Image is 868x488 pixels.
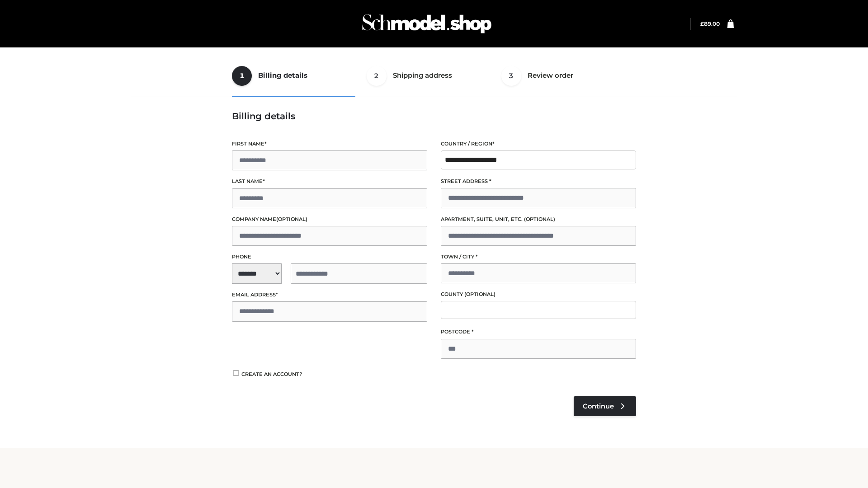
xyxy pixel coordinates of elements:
[441,328,636,336] label: Postcode
[464,291,495,297] span: (optional)
[700,20,704,27] span: £
[241,371,302,377] span: Create an account?
[232,370,240,376] input: Create an account?
[441,215,636,224] label: Apartment, suite, unit, etc.
[232,253,427,261] label: Phone
[524,216,555,222] span: (optional)
[232,177,427,186] label: Last name
[700,20,720,27] a: £89.00
[441,253,636,261] label: Town / City
[232,111,636,122] h3: Billing details
[441,140,636,148] label: Country / Region
[441,177,636,186] label: Street address
[232,215,427,224] label: Company name
[441,290,636,299] label: County
[232,291,427,299] label: Email address
[583,402,614,410] span: Continue
[700,20,720,27] bdi: 89.00
[276,216,307,222] span: (optional)
[574,396,636,416] a: Continue
[232,140,427,148] label: First name
[359,6,495,42] img: Schmodel Admin 964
